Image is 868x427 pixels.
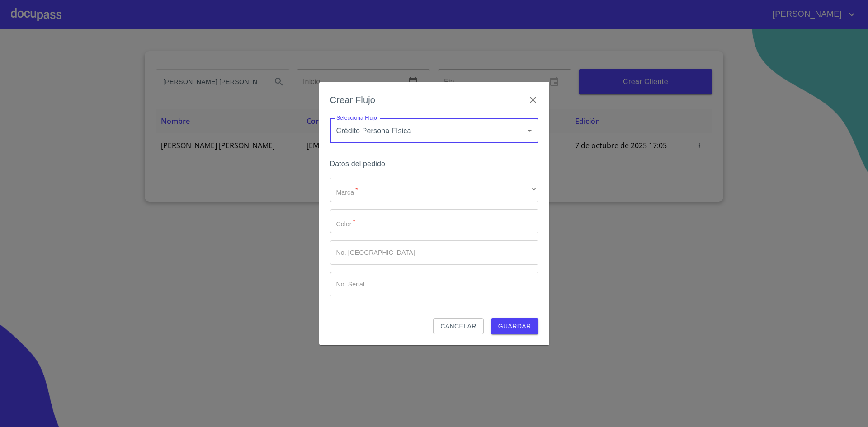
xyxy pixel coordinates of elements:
button: Cancelar [433,318,483,335]
span: Guardar [498,321,531,332]
h6: Crear Flujo [330,93,376,107]
div: Crédito Persona Física [330,118,538,143]
div: ​ [330,178,538,202]
button: Guardar [491,318,538,335]
h6: Datos del pedido [330,158,538,170]
span: Cancelar [440,321,476,332]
